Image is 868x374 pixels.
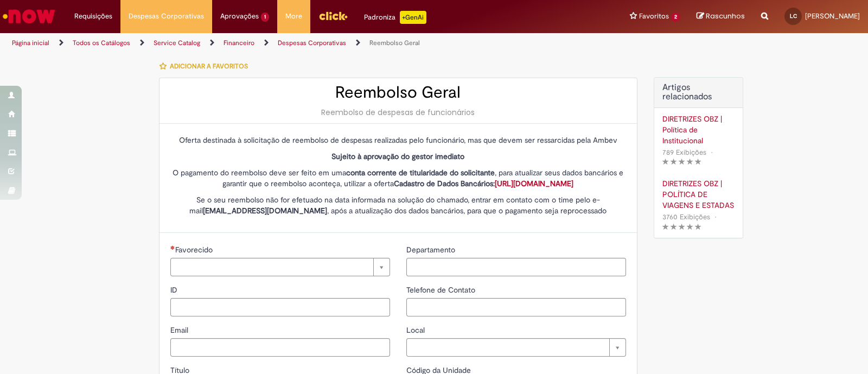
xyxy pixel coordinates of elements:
[790,12,797,20] span: LC
[671,12,680,22] span: 2
[662,83,735,102] h3: Artigos relacionados
[12,39,49,47] a: Página inicial
[406,245,457,255] span: Departamento
[1,5,57,27] img: ServiceNow
[400,11,426,24] p: +GenAi
[709,145,715,160] span: •
[74,11,112,22] span: Requisições
[639,11,669,22] span: Favoritos
[318,8,348,24] img: click_logo_yellow_360x200.png
[170,258,390,276] a: Limpar campo Favorecido
[278,39,346,47] a: Despesas Corporativas
[170,298,390,316] input: ID
[662,212,710,221] span: 3760 Exibições
[154,39,200,47] a: Service Catalog
[170,194,626,216] p: Se o seu reembolso não for efetuado na data informada na solução do chamado, entrar em contato co...
[406,338,626,357] a: Limpar campo Local
[170,167,626,189] p: O pagamento do reembolso deve ser feito em uma , para atualizar seus dados bancários e garantir q...
[8,33,571,53] ul: Trilhas de página
[406,285,477,295] span: Telefone de Contato
[170,338,390,357] input: Email
[203,206,327,215] strong: [EMAIL_ADDRESS][DOMAIN_NAME]
[285,11,302,22] span: More
[662,178,735,211] a: DIRETRIZES OBZ | POLÍTICA DE VIAGENS E ESTADAS
[406,258,626,276] input: Departamento
[406,325,427,335] span: Local
[73,39,130,47] a: Todos os Catálogos
[369,39,420,47] a: Reembolso Geral
[331,151,464,161] strong: Sujeito à aprovação do gestor imediato
[346,168,495,178] strong: conta corrente de titularidade do solicitante
[406,298,626,316] input: Telefone de Contato
[170,245,175,250] span: Necessários
[261,12,269,22] span: 1
[394,179,573,188] strong: Cadastro de Dados Bancários:
[805,11,860,21] span: [PERSON_NAME]
[129,11,204,22] span: Despesas Corporativas
[170,135,626,145] p: Oferta destinada à solicitação de reembolso de despesas realizadas pelo funcionário, mas que deve...
[697,11,745,22] a: Rascunhos
[706,11,745,21] span: Rascunhos
[175,245,215,255] span: Necessários - Favorecido
[712,210,719,224] span: •
[495,179,573,188] a: [URL][DOMAIN_NAME]
[224,39,254,47] a: Financeiro
[170,62,248,71] span: Adicionar a Favoritos
[159,55,254,78] button: Adicionar a Favoritos
[364,11,426,24] div: Padroniza
[170,285,180,295] span: ID
[662,113,735,146] a: DIRETRIZES OBZ | Política de Institucional
[170,325,190,335] span: Email
[170,84,626,102] h2: Reembolso Geral
[662,148,706,157] span: 789 Exibições
[220,11,259,22] span: Aprovações
[170,107,626,118] div: Reembolso de despesas de funcionários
